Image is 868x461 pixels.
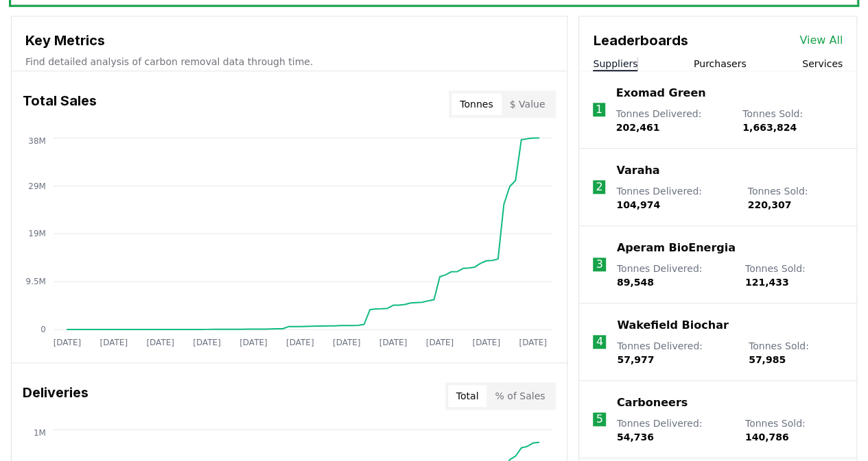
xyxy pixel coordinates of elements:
button: Tonnes [451,93,501,115]
p: Tonnes Delivered : [617,339,735,366]
p: Tonnes Sold : [742,107,843,134]
tspan: [DATE] [426,337,454,347]
tspan: [DATE] [379,337,408,347]
p: Tonnes Sold : [747,184,843,212]
p: Find detailed analysis of carbon removal data through time. [25,55,553,68]
span: 104,974 [616,199,660,210]
tspan: [DATE] [146,337,174,347]
span: 202,461 [616,122,660,133]
tspan: [DATE] [239,337,268,347]
span: 89,548 [617,277,654,288]
tspan: [DATE] [100,337,128,347]
button: Total [448,385,487,407]
p: Tonnes Delivered : [617,416,731,444]
a: Wakefield Biochar [617,317,728,334]
p: Tonnes Sold : [745,416,843,444]
h3: Key Metrics [25,30,553,51]
a: View All [799,32,843,49]
button: Services [802,57,843,71]
tspan: [DATE] [54,337,82,347]
a: Carboneers [617,395,688,411]
span: 54,736 [617,432,654,443]
p: 3 [596,256,602,273]
button: Suppliers [593,57,637,71]
span: 121,433 [745,277,789,288]
button: Purchasers [694,57,747,71]
p: 2 [596,179,602,195]
p: Tonnes Sold : [749,339,843,366]
tspan: 29M [28,181,46,190]
h3: Leaderboards [593,30,688,51]
p: 5 [596,411,602,427]
tspan: 9.5M [26,277,46,286]
a: Varaha [616,162,659,179]
tspan: [DATE] [286,337,314,347]
p: 4 [596,334,603,350]
a: Aperam BioEnergia [617,240,736,256]
p: Tonnes Delivered : [616,107,729,134]
p: Tonnes Delivered : [616,184,734,212]
tspan: 0 [40,325,46,334]
h3: Total Sales [23,90,97,118]
tspan: [DATE] [333,337,361,347]
tspan: [DATE] [519,337,548,347]
p: 1 [596,101,602,118]
a: Exomad Green [616,85,706,101]
tspan: 1M [34,427,46,437]
h3: Deliveries [23,382,89,410]
tspan: 38M [28,136,46,145]
span: 57,985 [749,354,786,365]
tspan: [DATE] [193,337,221,347]
span: 1,663,824 [742,122,797,133]
p: Tonnes Delivered : [617,262,731,289]
button: % of Sales [486,385,553,407]
button: $ Value [502,93,554,115]
tspan: [DATE] [473,337,501,347]
span: 220,307 [747,199,791,210]
tspan: 19M [28,229,46,238]
span: 57,977 [617,354,654,365]
span: 140,786 [745,432,789,443]
p: Tonnes Sold : [745,262,843,289]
